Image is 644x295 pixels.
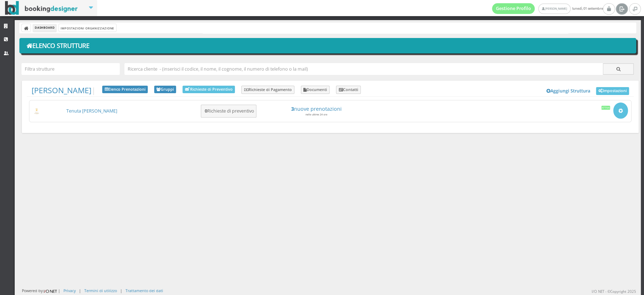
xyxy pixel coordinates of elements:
[492,3,603,14] span: lunedì, 01 settembre
[201,105,256,118] button: 0Richieste di preventivo
[22,63,120,75] input: Filtra strutture
[262,106,371,112] h4: nuove prenotazioni
[33,108,41,114] img: c17ce5f8a98d11e9805da647fc135771_max100.png
[301,86,330,94] a: Documenti
[291,105,294,112] strong: 3
[205,108,207,114] b: 0
[24,40,631,52] h1: Elenco Strutture
[538,4,570,14] a: [PERSON_NAME]
[183,86,235,93] a: Richieste di Preventivo
[84,288,117,293] a: Termini di utilizzo
[63,288,76,293] a: Privacy
[203,108,254,114] h5: Richieste di preventivo
[241,86,294,94] a: Richieste di Pagamento
[22,288,60,294] div: Powered by |
[43,288,58,294] img: ionet_small_logo.png
[154,86,176,94] a: Gruppi
[262,106,371,112] a: 3nuove prenotazioni
[5,1,78,15] img: BookingDesigner.com
[79,288,81,293] div: |
[33,24,56,32] li: Dashboard
[492,3,535,14] a: Gestione Profilo
[306,113,327,116] small: nelle ultime 24 ore
[120,288,122,293] div: |
[336,86,361,94] a: Contatti
[543,86,594,96] a: Aggiungi Struttura
[596,87,629,95] a: Impostazioni
[601,106,610,109] div: Attiva
[32,86,96,95] span: |
[102,86,148,94] a: Elenco Prenotazioni
[126,288,163,293] a: Trattamento dei dati
[59,24,116,32] a: Impostazioni Organizzazione
[32,85,91,95] a: [PERSON_NAME]
[66,108,117,114] a: Tenuta [PERSON_NAME]
[124,63,603,75] input: Ricerca cliente - (inserisci il codice, il nome, il cognome, il numero di telefono o la mail)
